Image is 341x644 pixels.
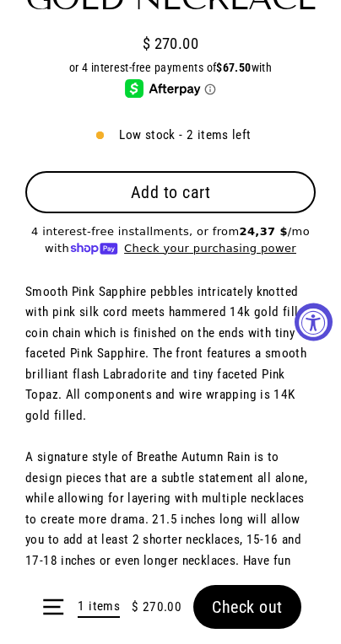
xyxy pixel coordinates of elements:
[25,449,307,609] span: A signature style of Breathe Autumn Rain is to design pieces that are a subtle statement all alon...
[25,171,316,213] button: Add to cart
[295,303,333,341] button: Accessibility Widget, click to open
[132,597,181,617] span: $ 270.00
[78,596,120,618] a: 1 items
[25,284,311,423] span: Smooth Pink Sapphire pebbles intricately knotted with pink silk cord meets hammered 14k gold fill...
[143,32,198,57] span: $ 270.00
[131,182,211,202] span: Add to cart
[119,125,251,145] span: Low stock - 2 items left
